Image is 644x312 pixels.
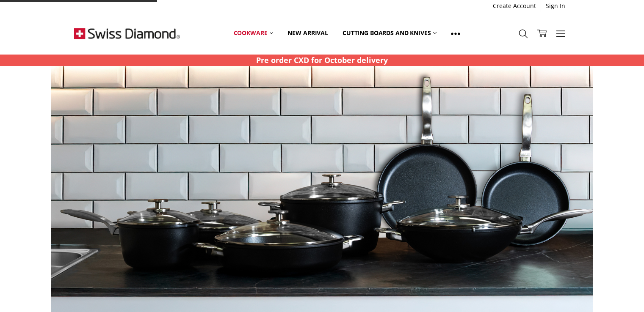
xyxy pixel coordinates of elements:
[280,24,335,42] a: New arrival
[335,24,444,42] a: Cutting boards and knives
[74,12,180,55] img: Free Shipping On Every Order
[444,24,467,43] a: Show All
[256,55,388,65] strong: Pre order CXD for October delivery
[227,24,281,42] a: Cookware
